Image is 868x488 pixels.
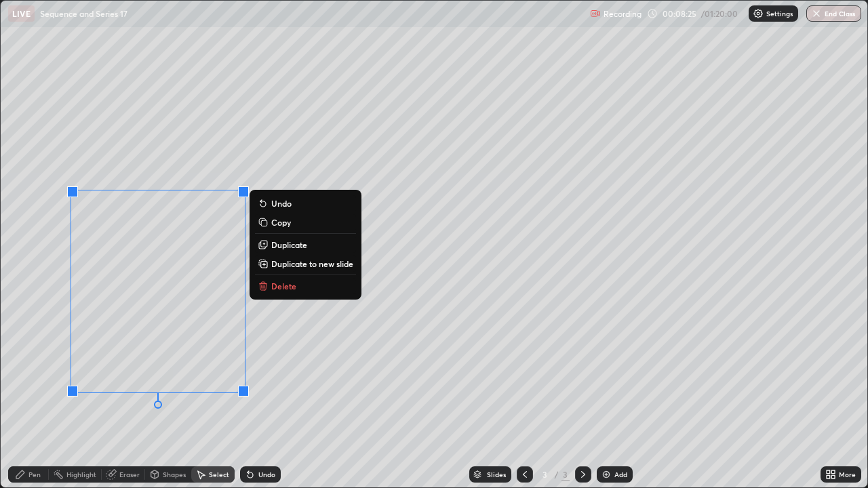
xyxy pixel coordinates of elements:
p: Delete [271,281,296,291]
img: recording.375f2c34.svg [590,8,601,19]
img: add-slide-button [601,469,612,480]
p: Undo [271,198,292,209]
p: Sequence and Series 17 [40,8,127,19]
button: Duplicate to new slide [255,256,356,272]
div: Slides [487,471,506,478]
button: Undo [255,195,356,211]
div: 3 [538,470,552,479]
div: Undo [258,471,275,478]
button: End Class [806,5,861,22]
div: Pen [28,471,41,478]
div: More [839,471,856,478]
p: Recording [604,9,642,19]
div: Select [209,471,229,478]
div: / [555,470,559,479]
div: Highlight [66,471,96,478]
p: Settings [766,10,793,17]
button: Delete [255,278,356,294]
div: Add [614,471,627,478]
div: 3 [561,468,570,481]
button: Copy [255,214,356,230]
img: end-class-cross [811,8,822,19]
div: Shapes [163,471,186,478]
p: LIVE [12,8,31,19]
div: Eraser [119,471,140,478]
p: Copy [271,217,291,228]
p: Duplicate to new slide [271,258,353,269]
button: Duplicate [255,237,356,253]
p: Duplicate [271,239,307,250]
img: class-settings-icons [753,8,764,19]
